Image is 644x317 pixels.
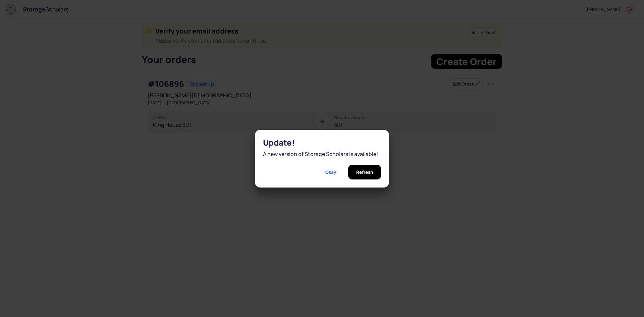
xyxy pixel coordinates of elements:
button: Okay [317,165,344,179]
button: Refresh [348,165,381,179]
span: Okay [325,165,336,179]
h2: Update! [263,138,381,147]
span: Refresh [356,165,373,179]
div: A new version of Storage Scholars is available! [263,150,381,158]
